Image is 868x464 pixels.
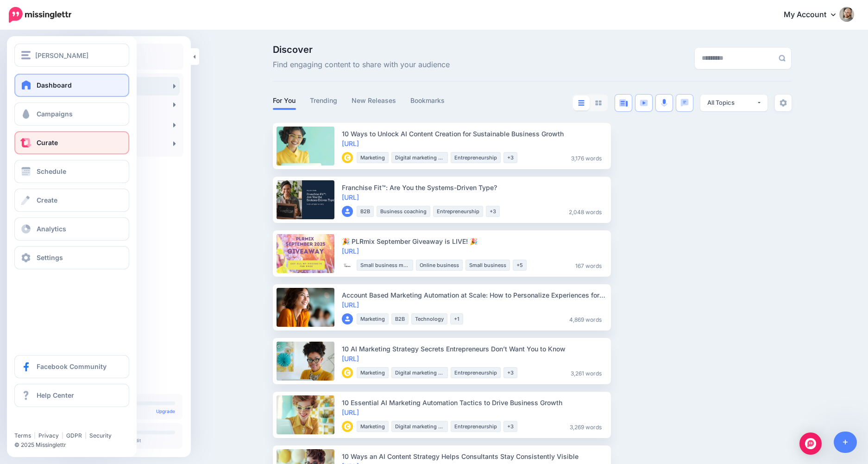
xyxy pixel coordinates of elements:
[342,183,605,192] div: Franchise Fit™: Are You the Systems-Driven Type?
[410,95,445,106] a: Bookmarks
[85,432,87,439] span: |
[451,421,501,432] li: Entrepreneurship
[14,246,129,269] a: Settings
[357,152,389,163] li: Marketing
[357,367,389,378] li: Marketing
[37,254,63,261] span: Settings
[342,236,605,246] div: 🎉 PLRmix September Giveaway is LIVE! 🎉
[451,152,501,163] li: Entrepreneurship
[62,432,63,439] span: |
[411,313,447,324] li: Technology
[37,167,66,175] span: Schedule
[799,432,822,455] div: Open Intercom Messenger
[342,152,353,163] img: MQSJWLHJCKXV2AQVWKGQBXABK9I9LYSZ_thumb.gif
[37,196,57,204] span: Create
[391,421,448,432] li: Digital marketing strategy
[780,99,787,107] img: settings-grey.png
[21,51,31,59] img: menu.png
[342,206,353,217] img: user_default_image.png
[38,432,59,439] a: Privacy
[14,217,129,241] a: Analytics
[342,129,605,139] div: 10 Ways to Unlock AI Content Creation for Sustainable Business Growth
[566,313,605,324] li: 4,869 words
[377,206,430,217] li: Business coaching
[342,140,359,147] a: [URL]
[513,260,527,271] li: +5
[391,313,409,324] li: B2B
[342,247,359,255] a: [URL]
[433,206,483,217] li: Entrepreneurship
[9,7,71,23] img: Missinglettr
[37,81,72,89] span: Dashboard
[352,95,396,106] a: New Releases
[451,367,501,378] li: Entrepreneurship
[14,160,129,183] a: Schedule
[14,355,129,378] a: Facebook Community
[342,398,605,407] div: 10 Essential AI Marketing Automation Tactics to Drive Business Growth
[37,225,66,233] span: Analytics
[37,139,58,146] span: Curate
[342,344,605,354] div: 10 AI Marketing Strategy Secrets Entrepreneurs Don’t Want You to Know
[342,193,359,201] a: [URL]
[35,50,88,61] span: [PERSON_NAME]
[567,367,605,378] li: 3,261 words
[14,432,31,439] a: Terms
[14,102,129,126] a: Campaigns
[342,355,359,362] a: [URL]
[565,206,605,217] li: 2,048 words
[357,421,389,432] li: Marketing
[14,131,129,154] a: Curate
[273,59,450,71] span: Find engaging content to share with your audience
[391,152,448,163] li: Digital marketing strategy
[37,110,73,118] span: Campaigns
[503,367,517,378] li: +3
[357,206,374,217] li: B2B
[391,367,448,378] li: Digital marketing strategy
[14,384,129,407] a: Help Center
[572,260,605,271] li: 167 words
[273,45,450,54] span: Discover
[567,152,605,163] li: 3,176 words
[640,100,648,106] img: video-blue.png
[566,421,605,432] li: 3,269 words
[450,313,463,324] li: +1
[779,55,786,62] img: search-grey-6.png
[503,152,517,163] li: +3
[342,421,353,432] img: MQSJWLHJCKXV2AQVWKGQBXABK9I9LYSZ_thumb.gif
[465,260,510,271] li: Small business
[37,391,74,399] span: Help Center
[486,206,500,217] li: +3
[342,367,353,378] img: MQSJWLHJCKXV2AQVWKGQBXABK9I9LYSZ_thumb.gif
[416,260,463,271] li: Online business
[619,99,628,107] img: article-blue.png
[14,419,86,428] iframe: Twitter Follow Button
[14,44,129,67] button: [PERSON_NAME]
[700,95,767,111] button: All Topics
[774,4,854,26] a: My Account
[342,313,353,324] img: user_default_image.png
[34,432,36,439] span: |
[680,99,689,107] img: chat-square-blue.png
[37,362,107,370] span: Facebook Community
[342,408,359,416] a: [URL]
[357,313,389,324] li: Marketing
[707,98,756,107] div: All Topics
[342,451,605,461] div: 10 Ways an AI Content Strategy Helps Consultants Stay Consistently Visible
[89,432,112,439] a: Security
[503,421,517,432] li: +3
[66,432,82,439] a: GDPR
[661,99,667,107] img: microphone.png
[310,95,338,106] a: Trending
[578,100,585,106] img: list-blue.png
[14,440,136,450] li: © 2025 Missinglettr
[14,74,129,97] a: Dashboard
[595,100,602,106] img: grid-grey.png
[342,260,353,271] img: 2EOJB6DVE6S2Y5M8NFB8XZQZYM76IMSM_thumb.png
[14,189,129,212] a: Create
[357,260,413,271] li: Small business marketing
[273,95,296,106] a: For You
[342,301,359,309] a: [URL]
[342,290,605,300] div: Account Based Marketing Automation at Scale: How to Personalize Experiences for 10,000 Target Acc...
